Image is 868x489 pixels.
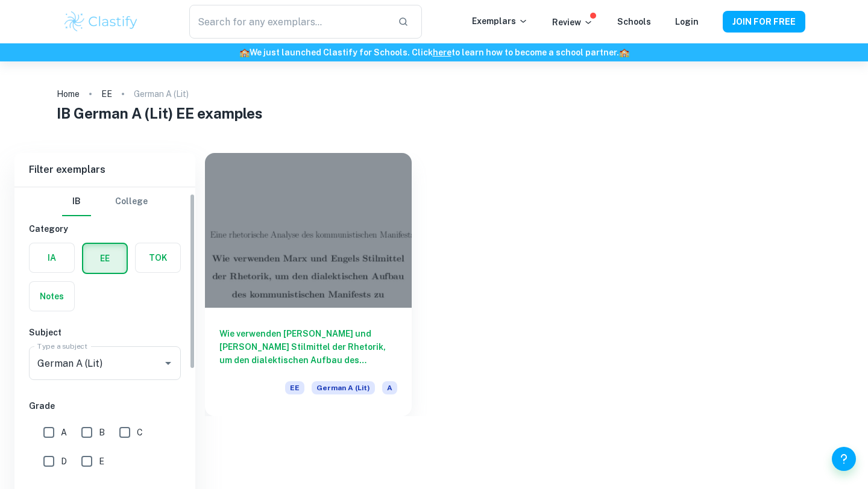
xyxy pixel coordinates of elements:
a: EE [101,86,112,102]
a: Home [57,86,80,102]
p: German A (Lit) [134,87,189,101]
input: Search for any exemplars... [189,5,388,39]
span: E [99,455,104,468]
label: Type a subject [37,341,87,351]
h6: Filter exemplars [14,153,195,187]
a: here [433,48,451,57]
span: A [61,426,67,439]
span: A [382,381,397,394]
h1: IB German A (Lit) EE examples [57,102,812,124]
h6: We just launched Clastify for Schools. Click to learn how to become a school partner. [2,46,866,59]
span: 🏫 [619,48,629,57]
span: German A (Lit) [312,381,375,394]
span: B [99,426,105,439]
button: TOK [136,243,180,272]
button: Notes [30,282,74,311]
h6: Subject [29,326,181,339]
a: Wie verwenden [PERSON_NAME] und [PERSON_NAME] Stilmittel der Rhetorik, um den dialektischen Aufba... [205,153,412,416]
span: 🏫 [239,48,250,57]
div: Filter type choice [62,187,148,216]
span: D [61,455,67,468]
a: Schools [617,17,651,26]
button: IA [30,243,74,272]
p: Review [552,16,593,29]
button: JOIN FOR FREE [723,11,805,33]
span: C [137,426,143,439]
button: Help and Feedback [832,447,856,471]
h6: Category [29,222,181,235]
a: Login [675,17,699,26]
button: EE [83,244,127,273]
button: Open [160,355,177,372]
p: Exemplars [472,14,528,28]
span: EE [285,381,304,394]
img: Clastify logo [63,10,139,34]
h6: Grade [29,399,181,413]
button: IB [62,187,91,216]
h6: Wie verwenden [PERSON_NAME] und [PERSON_NAME] Stilmittel der Rhetorik, um den dialektischen Aufba... [219,327,397,367]
button: College [115,187,148,216]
